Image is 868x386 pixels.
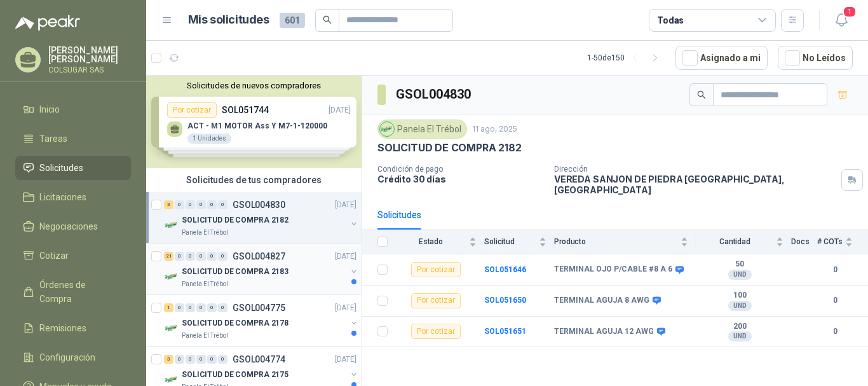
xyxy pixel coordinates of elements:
b: 50 [696,259,783,270]
div: 0 [196,252,206,261]
div: Todas [657,13,684,27]
p: [DATE] [335,251,356,263]
span: Solicitudes [39,161,83,175]
div: 0 [207,303,217,312]
a: Inicio [15,97,131,121]
h3: GSOL004830 [396,85,473,104]
div: Solicitudes de tus compradores [146,168,362,192]
p: SOLICITUD DE COMPRA 2182 [182,214,288,226]
div: UND [728,270,752,280]
div: 3 [164,355,173,364]
p: [PERSON_NAME] [PERSON_NAME] [48,46,131,64]
p: Panela El Trébol [182,228,228,238]
div: 0 [196,303,206,312]
div: 0 [175,355,184,364]
span: Cotizar [39,249,69,263]
div: 0 [218,200,227,209]
div: 0 [196,200,206,209]
p: GSOL004774 [233,355,285,364]
a: Configuración [15,345,131,369]
p: GSOL004775 [233,303,285,312]
p: Panela El Trébol [182,279,228,289]
div: Panela El Trébol [377,120,467,139]
button: Asignado a mi [675,46,768,70]
span: search [697,90,706,99]
b: SOL051651 [484,327,526,336]
p: SOLICITUD DE COMPRA 2178 [182,317,288,329]
a: SOL051646 [484,265,526,274]
a: 21 0 0 0 0 0 GSOL004827[DATE] Company LogoSOLICITUD DE COMPRA 2183Panela El Trébol [164,249,359,289]
span: Órdenes de Compra [39,278,119,306]
span: Licitaciones [39,190,86,204]
b: 100 [696,291,783,301]
a: Cotizar [15,244,131,268]
p: COLSUGAR SAS [48,66,131,74]
span: Cantidad [696,237,773,246]
div: 0 [175,303,184,312]
div: 1 - 50 de 150 [587,48,665,68]
a: Órdenes de Compra [15,273,131,311]
div: Por cotizar [411,293,461,308]
span: Inicio [39,102,60,116]
div: 21 [164,252,173,261]
div: Por cotizar [411,324,461,339]
p: SOLICITUD DE COMPRA 2182 [377,141,522,155]
h1: Mis solicitudes [188,11,269,29]
div: 0 [207,252,217,261]
span: 601 [280,13,305,28]
span: Tareas [39,132,67,146]
b: TERMINAL OJO P/CABLE #8 A 6 [554,265,672,275]
div: Solicitudes [377,208,421,222]
div: 0 [196,355,206,364]
th: Cantidad [696,230,791,254]
img: Company Logo [380,122,394,136]
p: Panela El Trébol [182,331,228,341]
div: 0 [207,200,217,209]
div: 0 [186,200,195,209]
p: SOLICITUD DE COMPRA 2183 [182,266,288,278]
th: # COTs [817,230,868,254]
b: 200 [696,322,783,332]
p: GSOL004827 [233,252,285,261]
div: UND [728,301,752,311]
th: Producto [554,230,696,254]
p: 11 ago, 2025 [472,123,517,135]
a: 1 0 0 0 0 0 GSOL004775[DATE] Company LogoSOLICITUD DE COMPRA 2178Panela El Trébol [164,300,359,341]
th: Solicitud [484,230,554,254]
p: GSOL004830 [233,200,285,209]
button: Solicitudes de nuevos compradores [151,81,356,90]
div: 0 [186,303,195,312]
span: # COTs [817,237,843,246]
div: 0 [218,252,227,261]
th: Docs [791,230,817,254]
img: Company Logo [164,269,179,284]
div: 0 [175,200,184,209]
p: [DATE] [335,199,356,211]
b: TERMINAL AGUJA 8 AWG [554,296,649,306]
span: Remisiones [39,321,86,335]
span: Negociaciones [39,219,98,233]
img: Logo peakr [15,15,80,31]
b: 0 [817,264,853,276]
div: UND [728,331,752,341]
p: [DATE] [335,302,356,314]
div: 0 [218,303,227,312]
b: TERMINAL AGUJA 12 AWG [554,327,654,337]
p: [DATE] [335,354,356,366]
div: 0 [218,355,227,364]
img: Company Logo [164,217,179,233]
b: 0 [817,326,853,338]
span: Producto [554,237,678,246]
button: No Leídos [778,46,853,70]
b: 0 [817,294,853,307]
a: 3 0 0 0 0 0 GSOL004830[DATE] Company LogoSOLICITUD DE COMPRA 2182Panela El Trébol [164,197,359,238]
p: Condición de pago [377,165,544,174]
button: 1 [830,9,853,32]
span: Solicitud [484,237,536,246]
a: SOL051650 [484,296,526,305]
div: 0 [207,355,217,364]
div: Solicitudes de nuevos compradoresPor cotizarSOL051744[DATE] ACT - M1 MOTOR Ass Y M7-1-1200001 Uni... [146,76,362,168]
a: Remisiones [15,316,131,340]
a: Licitaciones [15,185,131,209]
